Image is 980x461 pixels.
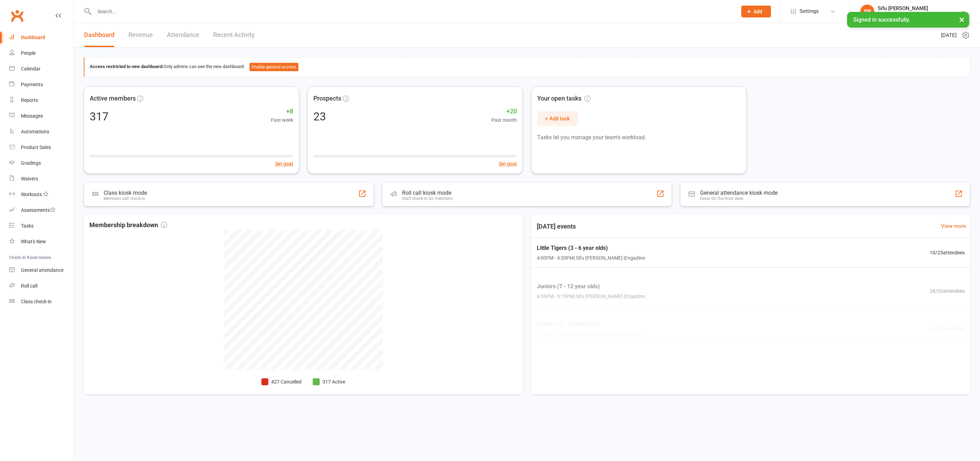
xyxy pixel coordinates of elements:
[800,3,819,19] span: Settings
[9,278,74,294] a: Roll call
[21,299,52,304] div: Class check-in
[21,283,37,289] div: Roll call
[21,82,43,87] div: Payments
[21,113,43,119] div: Messages
[9,108,74,124] a: Messages
[90,64,164,69] strong: Access restricted to new dashboard:
[9,294,74,310] a: Class kiosk mode
[700,196,778,201] div: Great for the front desk
[537,94,591,104] span: Your open tasks
[9,140,74,155] a: Product Sales
[956,12,968,27] button: ×
[537,282,645,291] span: Juniors (7 - 12 year olds)
[261,378,302,386] li: 427 Cancelled
[9,45,74,61] a: People
[9,30,74,45] a: Dashboard
[537,330,645,337] span: 5:15PM - 6:00PM | Sifu [PERSON_NAME] | Engadine
[9,171,74,187] a: Waivers
[92,7,732,16] input: Search...
[21,176,38,181] div: Waivers
[89,220,167,230] span: Membership breakdown
[21,144,51,150] div: Product Sales
[271,106,293,117] span: +8
[21,35,45,40] div: Dashboard
[167,23,199,47] a: Attendance
[21,129,49,134] div: Automations
[878,12,960,18] div: Head Academy Kung Fu South Pty Ltd
[537,133,741,142] p: Tasks let you manage your team's workload.
[9,61,74,77] a: Calendar
[21,267,64,273] div: General attendance
[313,94,341,104] span: Prospects
[9,124,74,140] a: Automations
[21,223,34,229] div: Tasks
[313,111,326,122] div: 23
[21,66,40,72] div: Calendar
[402,196,453,201] div: Staff check-in for members
[537,111,578,126] button: + Add task
[930,287,965,295] span: 28 / 32 attendees
[21,207,55,213] div: Assessments
[104,189,147,196] div: Class kiosk mode
[491,116,517,124] span: Past month
[930,249,965,256] span: 10 / 25 attendees
[90,63,965,71] div: Only admins can see the new dashboard.
[9,77,74,92] a: Payments
[941,222,966,230] a: View more
[700,189,778,196] div: General attendance kiosk mode
[860,5,874,18] div: SP
[537,244,645,253] span: Little Tigers (3 - 6 year olds)
[275,160,293,168] button: Set goal
[9,92,74,108] a: Reports
[853,16,910,23] span: Signed in successfully.
[930,325,965,332] span: 25 / 26 attendees
[271,116,293,124] span: Past week
[537,292,645,300] span: 4:30PM - 5:15PM | Sifu [PERSON_NAME] | Engadine
[741,6,771,17] button: Add
[21,192,42,197] div: Workouts
[104,196,147,201] div: Members self check-in
[21,97,38,103] div: Reports
[491,106,517,117] span: +20
[90,94,136,104] span: Active members
[531,220,581,233] h3: [DATE] events
[250,63,298,71] button: Enable general access
[21,160,41,166] div: Gradings
[21,239,46,244] div: What's New
[8,7,26,24] a: Clubworx
[499,160,517,168] button: Set goal
[9,187,74,202] a: Workouts
[9,234,74,250] a: What's New
[21,50,36,56] div: People
[9,155,74,171] a: Gradings
[128,23,153,47] a: Revenue
[84,23,114,47] a: Dashboard
[90,111,109,122] div: 317
[213,23,255,47] a: Recent Activity
[753,9,762,14] span: Add
[402,189,453,196] div: Roll call kiosk mode
[313,378,345,386] li: 317 Active
[537,319,645,328] span: Juniors (7 - 12 year olds)
[9,218,74,234] a: Tasks
[537,254,645,262] span: 4:00PM - 4:30PM | Sifu [PERSON_NAME] | Engadine
[9,202,74,218] a: Assessments
[941,31,957,39] span: [DATE]
[9,262,74,278] a: General attendance kiosk mode
[878,5,960,12] div: Sifu [PERSON_NAME]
